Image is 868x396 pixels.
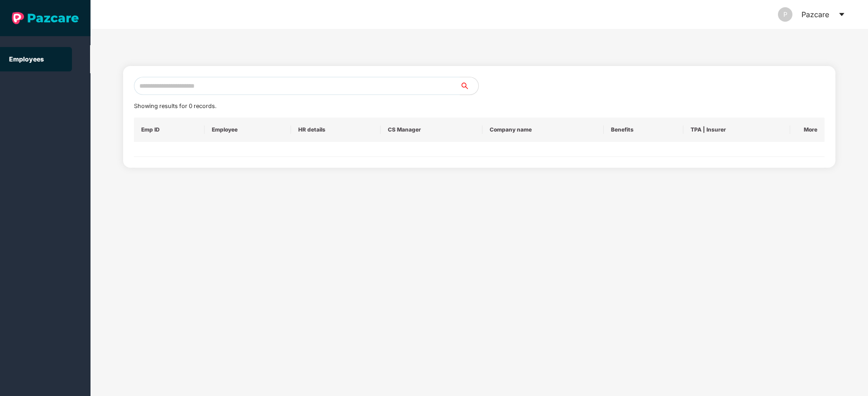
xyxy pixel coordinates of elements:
th: Company name [482,118,604,142]
th: Emp ID [134,118,205,142]
span: P [783,7,787,22]
th: Employee [205,118,291,142]
th: More [790,118,825,142]
span: caret-down [838,11,845,18]
a: Employees [9,55,44,63]
th: HR details [291,118,380,142]
th: Benefits [604,118,683,142]
th: CS Manager [381,118,482,142]
button: search [460,77,479,95]
span: Showing results for 0 records. [134,103,216,109]
th: TPA | Insurer [683,118,790,142]
span: search [460,82,478,90]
